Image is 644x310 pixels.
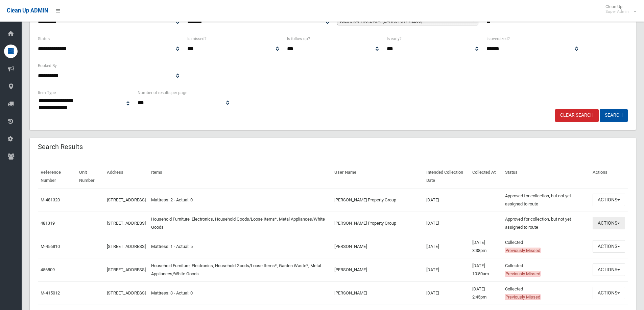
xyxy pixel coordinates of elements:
[107,197,146,202] a: [STREET_ADDRESS]
[41,290,60,295] a: M-415012
[387,35,402,43] label: Is early?
[502,281,590,305] td: Collected
[148,188,332,212] td: Mattress: 2 - Actual: 0
[332,212,424,235] td: [PERSON_NAME] Property Group
[593,240,625,253] button: Actions
[424,212,470,235] td: [DATE]
[593,263,625,276] button: Actions
[38,35,50,43] label: Status
[107,290,146,295] a: [STREET_ADDRESS]
[600,109,628,122] button: Search
[593,287,625,299] button: Actions
[502,258,590,281] td: Collected
[41,267,55,272] a: 456809
[593,194,625,206] button: Actions
[38,62,57,69] label: Booked By
[76,165,104,188] th: Unit Number
[148,212,332,235] td: Household Furniture, Electronics, Household Goods/Loose Items*, Metal Appliances/White Goods
[104,165,148,188] th: Address
[502,165,590,188] th: Status
[470,165,502,188] th: Collected At
[38,165,76,188] th: Reference Number
[332,258,424,281] td: [PERSON_NAME]
[505,248,541,253] span: Previously Missed
[138,89,187,96] label: Number of results per page
[41,197,60,202] a: M-481320
[332,188,424,212] td: [PERSON_NAME] Property Group
[332,165,424,188] th: User Name
[148,235,332,258] td: Mattress: 1 - Actual: 5
[424,165,470,188] th: Intended Collection Date
[287,35,310,43] label: Is follow up?
[424,258,470,281] td: [DATE]
[605,9,629,14] small: Super Admin
[505,294,541,300] span: Previously Missed
[505,271,541,277] span: Previously Missed
[187,35,207,43] label: Is missed?
[30,140,91,153] header: Search Results
[602,4,636,14] span: Clean Up
[148,258,332,281] td: Household Furniture, Electronics, Household Goods/Loose Items*, Garden Waste*, Metal Appliances/W...
[107,244,146,249] a: [STREET_ADDRESS]
[502,188,590,212] td: Approved for collection, but not yet assigned to route
[593,217,625,229] button: Actions
[38,89,56,96] label: Item Type
[502,212,590,235] td: Approved for collection, but not yet assigned to route
[470,235,502,258] td: [DATE] 3:38pm
[148,281,332,305] td: Mattress: 3 - Actual: 0
[470,258,502,281] td: [DATE] 10:50am
[41,221,55,226] a: 481319
[424,281,470,305] td: [DATE]
[502,235,590,258] td: Collected
[332,281,424,305] td: [PERSON_NAME]
[424,188,470,212] td: [DATE]
[107,221,146,226] a: [STREET_ADDRESS]
[486,35,510,43] label: Is oversized?
[332,235,424,258] td: [PERSON_NAME]
[107,267,146,272] a: [STREET_ADDRESS]
[41,244,60,249] a: M-456810
[470,281,502,305] td: [DATE] 2:45pm
[424,235,470,258] td: [DATE]
[7,7,48,14] span: Clean Up ADMIN
[148,165,332,188] th: Items
[555,109,599,122] a: Clear Search
[590,165,628,188] th: Actions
